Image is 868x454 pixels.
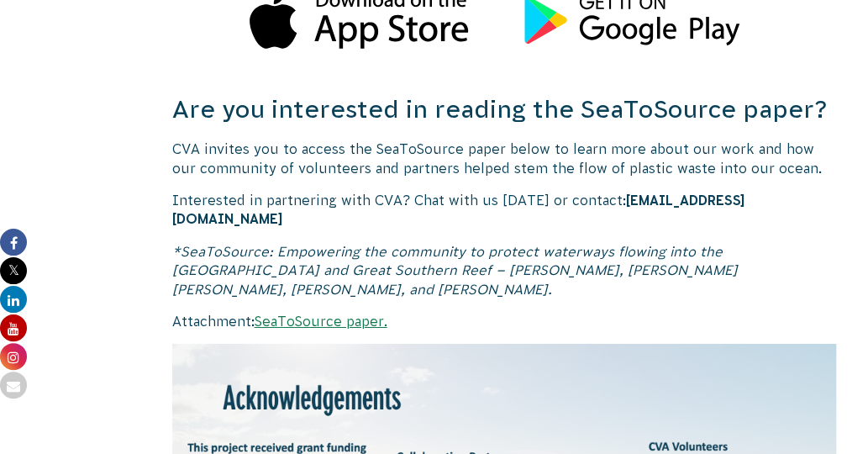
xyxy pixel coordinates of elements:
p: Interested in partnering with CVA? Chat with us [DATE] or contact: [172,191,836,229]
a: SeaToSource paper. [255,314,387,329]
em: *SeaToSource: Empowering the community to protect waterways flowing into the [GEOGRAPHIC_DATA] an... [172,244,738,297]
p: Attachment: [172,312,836,330]
h3: Are you interested in reading the SeaToSource paper? [172,92,836,127]
p: CVA invites you to access the SeaToSource paper below to learn more about our work and how our co... [172,140,836,177]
